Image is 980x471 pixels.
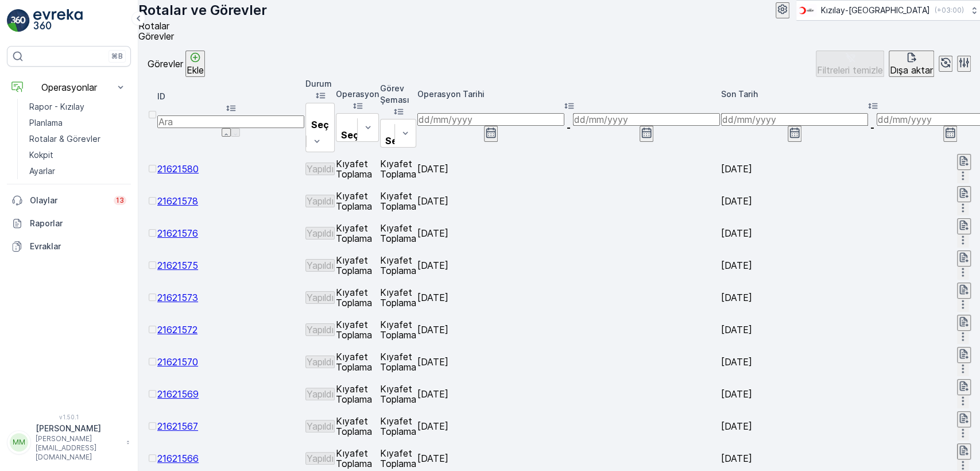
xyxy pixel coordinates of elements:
[890,65,933,75] p: Dışa aktar
[157,420,198,432] a: 21621567
[305,227,335,240] button: Yapıldı
[385,136,403,146] p: Seç
[36,423,121,434] p: [PERSON_NAME]
[336,287,379,308] p: Kıyafet Toplama
[307,260,334,271] p: Yapıldı
[311,119,329,130] p: Seç
[380,83,416,106] p: Görev Şeması
[935,6,964,15] p: ( +03:00 )
[157,324,197,335] a: 21621572
[25,115,131,131] a: Planlama
[336,448,379,469] p: Kıyafet Toplama
[305,163,335,175] button: Yapıldı
[36,434,121,462] p: [PERSON_NAME][EMAIL_ADDRESS][DOMAIN_NAME]
[30,241,126,252] p: Evraklar
[25,131,131,147] a: Rotalar & Görevler
[25,99,131,115] a: Rapor - Kızılay
[796,4,816,17] img: k%C4%B1z%C4%B1lay.png
[336,384,379,404] p: Kıyafet Toplama
[187,65,204,75] p: Ekle
[157,227,198,239] a: 21621576
[336,223,379,244] p: Kıyafet Toplama
[721,113,868,126] input: dd/mm/yyyy
[816,51,884,77] button: Filtreleri temizle
[417,314,720,345] td: [DATE]
[29,117,63,129] p: Planlama
[380,352,416,372] p: Kıyafet Toplama
[380,223,416,244] p: Kıyafet Toplama
[138,20,169,32] span: Rotalar
[7,423,131,462] button: MM[PERSON_NAME][PERSON_NAME][EMAIL_ADDRESS][DOMAIN_NAME]
[157,292,198,303] a: 21621573
[870,122,874,133] p: -
[29,165,55,177] p: Ayarlar
[307,453,334,464] p: Yapıldı
[7,235,131,258] a: Evraklar
[821,5,930,16] p: Kızılay-[GEOGRAPHIC_DATA]
[417,88,720,100] p: Operasyon Tarihi
[157,260,198,271] a: 21621575
[30,218,126,229] p: Raporlar
[380,319,416,340] p: Kıyafet Toplama
[307,228,334,238] p: Yapıldı
[157,453,199,464] a: 21621566
[157,115,304,128] input: Ara
[307,196,334,206] p: Yapıldı
[10,433,28,451] div: MM
[417,411,720,442] td: [DATE]
[305,356,335,368] button: Yapıldı
[417,113,564,126] input: dd/mm/yyyy
[305,291,335,304] button: Yapıldı
[417,282,720,313] td: [DATE]
[567,122,571,133] p: -
[29,101,84,113] p: Rapor - Kızılay
[157,356,198,368] a: 21621570
[305,323,335,336] button: Yapıldı
[111,52,123,61] p: ⌘B
[573,113,720,126] input: dd/mm/yyyy
[336,88,379,100] p: Operasyon
[417,379,720,410] td: [DATE]
[305,420,335,433] button: Yapıldı
[380,384,416,404] p: Kıyafet Toplama
[29,149,53,161] p: Kokpit
[307,292,334,303] p: Yapıldı
[307,357,334,367] p: Yapıldı
[29,133,100,145] p: Rotalar & Görevler
[336,352,379,372] p: Kıyafet Toplama
[417,346,720,377] td: [DATE]
[417,218,720,249] td: [DATE]
[157,163,199,175] a: 21621580
[305,78,335,90] p: Durum
[148,59,183,69] p: Görevler
[25,163,131,179] a: Ayarlar
[157,91,304,102] p: ID
[138,1,267,20] p: Rotalar ve Görevler
[336,319,379,340] p: Kıyafet Toplama
[336,159,379,179] p: Kıyafet Toplama
[307,164,334,174] p: Yapıldı
[380,287,416,308] p: Kıyafet Toplama
[30,82,108,92] p: Operasyonlar
[305,452,335,465] button: Yapıldı
[417,250,720,281] td: [DATE]
[336,191,379,211] p: Kıyafet Toplama
[33,9,83,32] img: logo_light-DOdMpM7g.png
[380,448,416,469] p: Kıyafet Toplama
[157,195,198,207] a: 21621578
[7,189,131,212] a: Olaylar13
[7,9,30,32] img: logo
[307,421,334,431] p: Yapıldı
[157,388,199,400] a: 21621569
[185,51,205,77] button: Ekle
[116,196,124,205] p: 13
[30,195,107,206] p: Olaylar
